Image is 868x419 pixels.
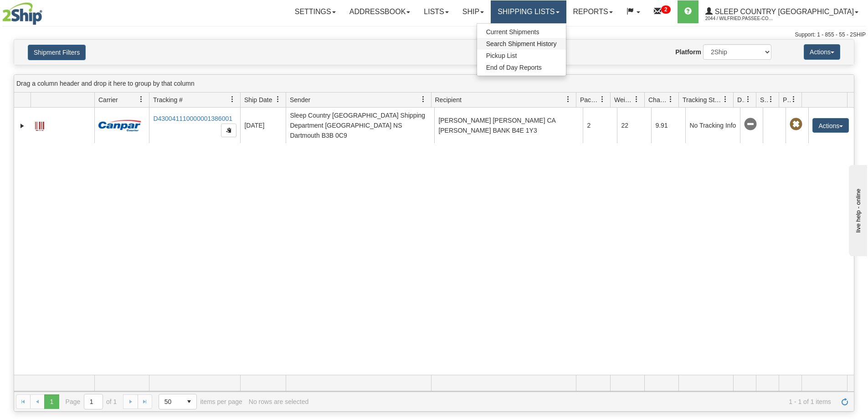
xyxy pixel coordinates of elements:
[699,0,865,23] a: Sleep Country [GEOGRAPHIC_DATA] 2044 / Wilfried.Passee-Coutrin
[35,118,44,132] a: Label
[98,120,141,131] img: 14 - Canpar
[491,0,566,23] a: Shipping lists
[718,92,733,107] a: Tracking Status filter column settings
[182,394,196,409] span: select
[580,95,599,104] span: Packages
[7,8,84,15] div: live help - online
[290,95,310,104] span: Sender
[28,45,86,60] button: Shipment Filters
[486,40,557,47] span: Search Shipment History
[583,108,617,143] td: 2
[763,92,779,107] a: Shipment Issues filter column settings
[837,394,852,409] a: Refresh
[648,95,668,104] span: Charge
[98,95,118,104] span: Carrier
[435,95,462,104] span: Recipient
[595,92,610,107] a: Packages filter column settings
[343,0,417,23] a: Addressbook
[783,95,791,104] span: Pickup Status
[164,397,176,406] span: 50
[315,398,831,405] span: 1 - 1 of 1 items
[477,38,566,50] a: Search Shipment History
[705,14,774,23] span: 2044 / Wilfried.Passee-Coutrin
[760,95,768,104] span: Shipment Issues
[486,64,542,71] span: End of Day Reports
[614,95,633,104] span: Weight
[685,108,740,143] td: No Tracking Info
[153,95,183,104] span: Tracking #
[477,26,566,38] a: Current Shipments
[416,92,431,107] a: Sender filter column settings
[221,124,236,137] button: Copy to clipboard
[18,121,27,130] a: Expand
[661,5,671,14] sup: 2
[744,118,757,131] span: No Tracking Info
[804,44,840,60] button: Actions
[713,8,854,16] span: Sleep Country [GEOGRAPHIC_DATA]
[84,394,103,409] input: Page 1
[159,394,197,409] span: Page sizes drop down
[434,108,583,143] td: [PERSON_NAME] [PERSON_NAME] CA [PERSON_NAME] BANK B4E 1Y3
[675,47,701,57] label: Platform
[737,95,745,104] span: Delivery Status
[66,394,117,409] span: Page of 1
[786,92,801,107] a: Pickup Status filter column settings
[225,92,240,107] a: Tracking # filter column settings
[456,0,491,23] a: Ship
[44,394,59,409] span: Page 1
[270,92,286,107] a: Ship Date filter column settings
[134,92,149,107] a: Carrier filter column settings
[617,108,651,143] td: 22
[288,0,343,23] a: Settings
[159,394,242,409] span: items per page
[663,92,678,107] a: Charge filter column settings
[486,52,517,59] span: Pickup List
[417,0,455,23] a: Lists
[847,163,867,256] iframe: chat widget
[249,398,309,405] div: No rows are selected
[790,118,802,131] span: Pickup Not Assigned
[486,28,539,36] span: Current Shipments
[560,92,576,107] a: Recipient filter column settings
[740,92,756,107] a: Delivery Status filter column settings
[477,62,566,73] a: End of Day Reports
[812,118,849,133] button: Actions
[2,2,42,25] img: logo2044.jpg
[244,95,272,104] span: Ship Date
[683,95,722,104] span: Tracking Status
[629,92,644,107] a: Weight filter column settings
[651,108,685,143] td: 9.91
[2,31,866,39] div: Support: 1 - 855 - 55 - 2SHIP
[477,50,566,62] a: Pickup List
[647,0,678,23] a: 2
[566,0,620,23] a: Reports
[286,108,434,143] td: Sleep Country [GEOGRAPHIC_DATA] Shipping Department [GEOGRAPHIC_DATA] NS Dartmouth B3B 0C9
[14,75,854,93] div: grid grouping header
[153,115,232,122] a: D430041110000001386001
[240,108,286,143] td: [DATE]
